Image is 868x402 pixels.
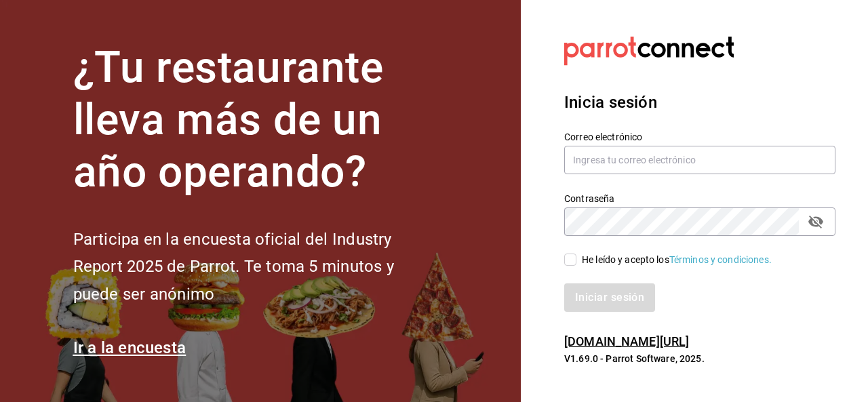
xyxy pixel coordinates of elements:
[564,352,835,365] p: V1.69.0 - Parrot Software, 2025.
[564,194,835,203] label: Contraseña
[73,226,439,308] h2: Participa en la encuesta oficial del Industry Report 2025 de Parrot. Te toma 5 minutos y puede se...
[73,338,186,357] a: Ir a la encuesta
[669,254,772,265] a: Términos y condiciones.
[564,90,835,115] h3: Inicia sesión
[804,210,827,233] button: passwordField
[564,334,689,348] a: [DOMAIN_NAME][URL]
[582,253,772,267] div: He leído y acepto los
[564,146,835,174] input: Ingresa tu correo electrónico
[564,132,835,142] label: Correo electrónico
[73,42,439,198] h1: ¿Tu restaurante lleva más de un año operando?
